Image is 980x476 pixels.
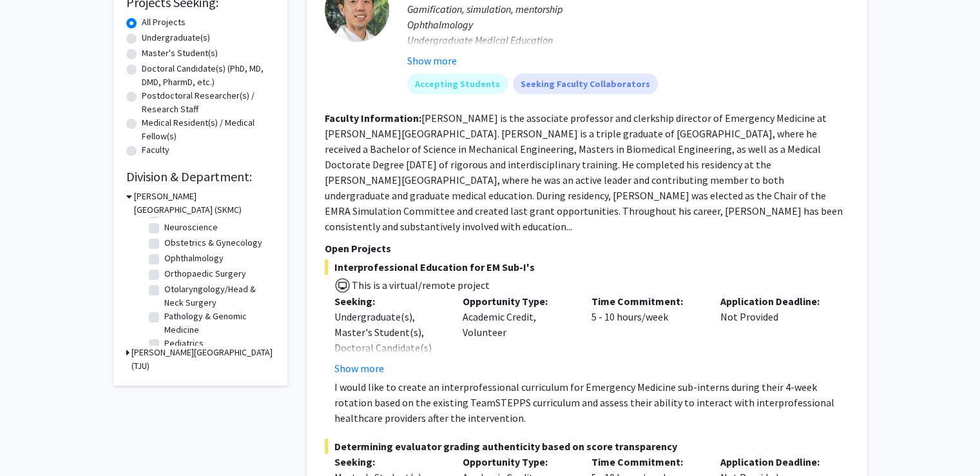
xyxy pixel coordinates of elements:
label: Master's Student(s) [142,46,218,60]
h2: Division & Department: [126,169,274,184]
p: I would like to create an interprofessional curriculum for Emergency Medicine sub-interns during ... [334,379,849,426]
div: Undergraduate(s), Master's Student(s), Doctoral Candidate(s) (PhD, MD, DMD, PharmD, etc.), Faculty [334,309,444,386]
p: Application Deadline: [720,293,830,309]
p: Time Commitment: [591,293,701,309]
span: Determining evaluator grading authenticity based on score transparency [325,439,849,454]
mat-chip: Accepting Students [407,74,508,94]
iframe: Chat [10,418,55,466]
p: Open Projects [325,241,849,256]
div: Not Provided [711,293,840,376]
label: Postdoctoral Researcher(s) / Research Staff [142,89,274,116]
b: Faculty Information: [325,112,421,124]
button: Show more [407,53,457,68]
label: Neuroscience [164,221,218,234]
label: Obstetrics & Gynecology [164,236,262,250]
p: Seeking: [334,454,444,470]
p: Application Deadline: [720,454,830,470]
h3: [PERSON_NAME][GEOGRAPHIC_DATA] (TJU) [131,346,274,373]
label: Doctoral Candidate(s) (PhD, MD, DMD, PharmD, etc.) [142,62,274,89]
label: Otolaryngology/Head & Neck Surgery [164,283,271,310]
div: Gamification, simulation, mentorship Ophthalmology Undergraduate Medical Education Volunteer clinics [407,1,849,63]
label: Orthopaedic Surgery [164,267,246,281]
div: 5 - 10 hours/week [582,293,711,376]
button: Show more [334,361,384,376]
p: Opportunity Type: [463,454,572,470]
mat-chip: Seeking Faculty Collaborators [513,74,658,94]
label: Faculty [142,143,169,157]
label: Pathology & Genomic Medicine [164,310,271,337]
fg-read-more: [PERSON_NAME] is the associate professor and clerkship director of Emergency Medicine at [PERSON_... [325,112,843,233]
span: Interprofessional Education for EM Sub-I's [325,259,849,275]
label: Pediatrics [164,337,204,350]
p: Seeking: [334,293,444,309]
label: Medical Resident(s) / Medical Fellow(s) [142,116,274,143]
label: Undergraduate(s) [142,31,210,45]
label: All Projects [142,15,186,29]
p: Time Commitment: [591,454,701,470]
label: Ophthalmology [164,252,224,265]
h3: [PERSON_NAME][GEOGRAPHIC_DATA] (SKMC) [134,190,274,217]
p: Opportunity Type: [463,293,572,309]
span: This is a virtual/remote project [351,279,490,292]
div: Academic Credit, Volunteer [453,293,582,376]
